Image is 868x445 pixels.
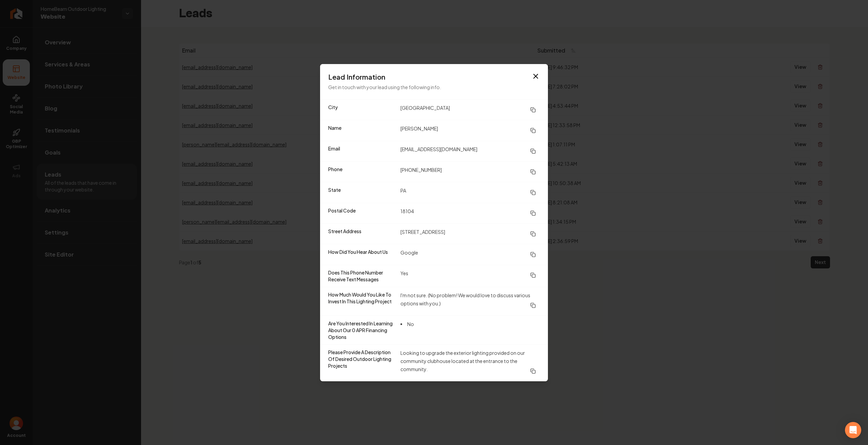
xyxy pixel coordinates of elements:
dd: [GEOGRAPHIC_DATA] [400,104,540,116]
dd: [STREET_ADDRESS] [400,228,540,240]
p: Get in touch with your lead using the following info. [328,83,540,91]
dt: Are You Interested In Learning About Our 0 APR Financing Options [328,320,395,340]
dt: Please Provide A Description Of Desired Outdoor Lighting Projects [328,349,395,377]
dd: [PHONE_NUMBER] [400,166,540,178]
dd: [EMAIL_ADDRESS][DOMAIN_NAME] [400,145,540,157]
dt: How Did You Hear About Us [328,248,395,261]
dt: Postal Code [328,207,395,219]
dt: How Much Would You Like To Invest In This Lighting Project [328,291,395,311]
dd: PA [400,186,540,199]
dt: Street Address [328,228,395,240]
dd: 18104 [400,207,540,219]
dt: Does This Phone Number Receive Text Messages [328,269,395,283]
dt: State [328,186,395,199]
li: No [400,320,414,328]
dt: Email [328,145,395,157]
dt: Phone [328,166,395,178]
dt: Name [328,124,395,137]
dd: Yes [400,269,540,283]
dd: Looking to upgrade the exterior lighting provided on our community clubhouse located at the entra... [400,349,540,377]
dd: Google [400,248,540,261]
dd: [PERSON_NAME] [400,124,540,137]
h3: Lead Information [328,72,540,82]
dt: City [328,104,395,116]
dd: I'm not sure. (No problem! We would love to discuss various options with you.) [400,291,540,311]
